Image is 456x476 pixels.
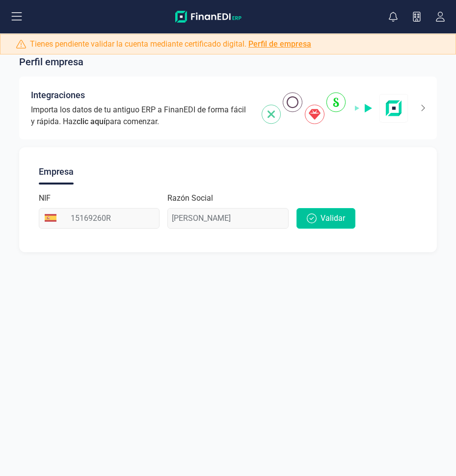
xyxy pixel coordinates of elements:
[39,159,74,185] div: Empresa
[296,208,355,229] button: Validar
[31,88,85,102] span: Integraciones
[19,55,83,69] span: Perfil empresa
[77,117,106,126] span: clic aquí
[262,92,408,124] img: integrations-img
[31,104,250,128] span: Importa los datos de tu antiguo ERP a FinanEDI de forma fácil y rápida. Haz para comenzar.
[30,38,311,50] span: Tienes pendiente validar la cuenta mediante certificado digital.
[167,192,213,204] label: Razón Social
[175,11,242,23] img: Logo Finanedi
[248,39,311,49] a: Perfil de empresa
[39,192,51,204] label: NIF
[321,212,345,224] span: Validar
